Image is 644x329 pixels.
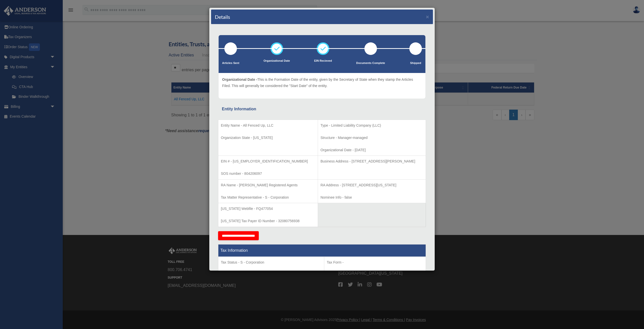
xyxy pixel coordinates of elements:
p: SOS number - 804206097 [221,171,315,177]
td: Tax Period Type - [218,257,324,294]
p: Organizational Date - [DATE] [320,147,423,153]
p: Business Address - [STREET_ADDRESS][PERSON_NAME] [320,158,423,164]
p: EIN Recieved [314,58,332,63]
button: × [426,14,429,19]
p: Documents Complete [356,61,385,66]
h4: Details [215,13,230,20]
p: Tax Status - S - Corporation [221,259,321,266]
p: RA Address - [STREET_ADDRESS][US_STATE] [320,182,423,188]
p: Entity Name - All Fenced Up, LLC [221,122,315,129]
p: Articles Sent [222,61,239,66]
p: Tax Matter Representative - S - Corporation [221,194,315,201]
span: Organizational Date - [222,77,257,81]
p: [US_STATE] Webfile - FQ477054 [221,206,315,212]
p: This is the Formation Date of the entity, given by the Secretary of State when they stamp the Art... [222,76,422,89]
p: [US_STATE] Tax Payer ID Number - 32080756938 [221,218,315,224]
div: Entity Information [222,106,422,113]
p: Organizational Date [264,58,290,63]
p: RA Name - [PERSON_NAME] Registered Agents [221,182,315,188]
p: EIN # - [US_EMPLOYER_IDENTIFICATION_NUMBER] [221,158,315,164]
p: Type - Limited Liability Company (LLC) [320,122,423,129]
th: Tax Information [218,244,426,257]
p: Structure - Manager-managed [320,135,423,141]
p: Shipped [409,61,422,66]
p: Tax Form - [327,259,423,266]
p: Nominee Info - false [320,194,423,201]
p: Organization State - [US_STATE] [221,135,315,141]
